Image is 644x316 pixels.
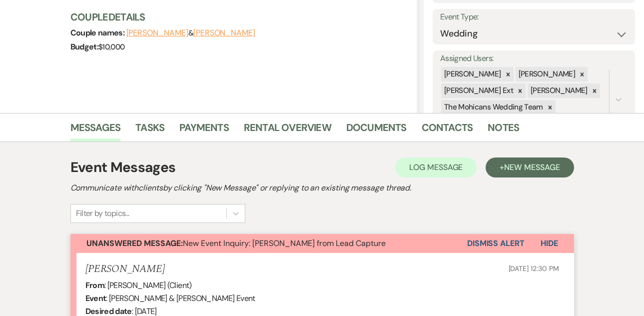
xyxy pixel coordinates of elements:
div: Filter by topics... [76,207,129,219]
span: $10,000 [98,42,125,52]
strong: Unanswered Message: [86,238,183,248]
h3: Couple Details [70,10,409,24]
button: [PERSON_NAME] [126,29,188,37]
a: Tasks [135,119,164,141]
a: Notes [488,119,519,141]
a: Messages [70,119,121,141]
div: [PERSON_NAME] Ext [441,83,515,98]
span: New Message [504,162,560,172]
span: Couple names: [70,27,126,38]
a: Contacts [422,119,473,141]
button: Log Message [395,157,477,177]
a: Payments [179,119,229,141]
button: Unanswered Message:New Event Inquiry: [PERSON_NAME] from Lead Capture [70,234,467,253]
span: Hide [541,238,558,248]
span: & [126,28,255,38]
a: Rental Overview [244,119,331,141]
div: The Mohicans Wedding Team [441,100,545,114]
span: [DATE] 12:30 PM [509,264,559,273]
button: Hide [525,234,574,253]
span: Budget: [70,41,99,52]
label: Assigned Users: [440,51,628,66]
button: [PERSON_NAME] [193,29,255,37]
span: Log Message [409,162,463,172]
div: [PERSON_NAME] [516,67,577,81]
h2: Communicate with clients by clicking "New Message" or replying to an existing message thread. [70,182,574,194]
b: Event [85,293,106,303]
div: [PERSON_NAME] [441,67,503,81]
b: From [85,280,104,290]
span: New Event Inquiry: [PERSON_NAME] from Lead Capture [86,238,386,248]
button: +New Message [486,157,574,177]
h1: Event Messages [70,157,176,178]
button: Dismiss Alert [467,234,525,253]
div: [PERSON_NAME] [528,83,589,98]
a: Documents [346,119,407,141]
label: Event Type: [440,10,628,24]
h5: [PERSON_NAME] [85,263,165,275]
